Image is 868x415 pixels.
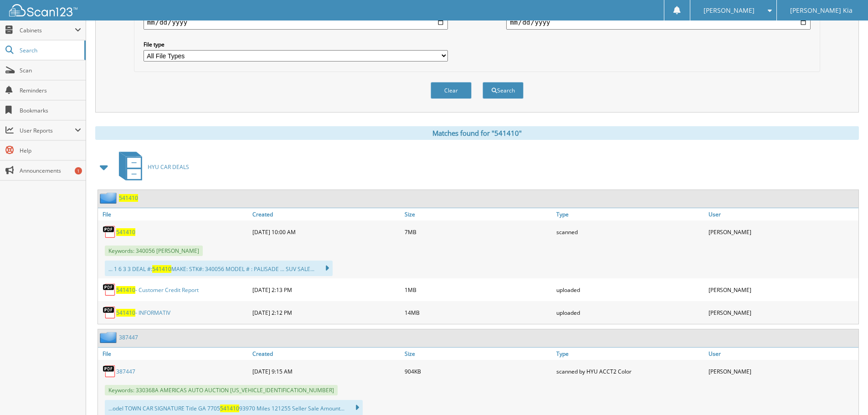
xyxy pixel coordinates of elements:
[20,147,81,154] span: Help
[220,405,239,412] span: 541410
[116,228,135,236] a: 541410
[95,126,859,140] div: Matches found for "541410"
[20,26,75,34] span: Cabinets
[706,348,858,360] a: User
[790,8,853,13] span: [PERSON_NAME] Kia
[402,281,555,299] div: 1MB
[113,149,189,185] a: HYU CAR DEALS
[103,283,116,297] img: PDF.png
[554,223,706,241] div: scanned
[20,87,81,94] span: Reminders
[250,208,402,220] a: Created
[706,223,858,241] div: [PERSON_NAME]
[116,309,135,317] span: 541410
[75,167,82,174] div: 1
[9,4,77,16] img: scan123-logo-white.svg
[250,348,402,360] a: Created
[119,333,138,341] a: 387447
[105,385,338,395] span: Keywords: 330368A AMERICAS AUTO AUCTION [US_VEHICLE_IDENTIFICATION_NUMBER]
[103,364,116,378] img: PDF.png
[402,348,555,360] a: Size
[116,286,199,294] a: 541410- Customer Credit Report
[116,309,170,317] a: 541410- INFORMATIV
[20,167,81,174] span: Announcements
[554,281,706,299] div: uploaded
[20,107,81,114] span: Bookmarks
[20,46,80,54] span: Search
[506,15,811,30] input: end
[483,82,524,99] button: Search
[706,303,858,322] div: [PERSON_NAME]
[554,348,706,360] a: Type
[116,286,135,294] span: 541410
[402,303,555,322] div: 14MB
[144,15,448,30] input: start
[20,127,75,134] span: User Reports
[100,332,119,343] img: folder2.png
[554,208,706,220] a: Type
[706,362,858,380] div: [PERSON_NAME]
[148,163,189,171] span: HYU CAR DEALS
[105,261,333,276] div: ... 1 6 3 3 DEAL #: MAKE: STK#: 340056 MODEL # : PALISADE ... SUV SALE...
[98,208,250,220] a: File
[103,306,116,319] img: PDF.png
[554,303,706,322] div: uploaded
[116,368,135,375] a: 387447
[402,223,555,241] div: 7MB
[119,194,138,202] a: 541410
[98,348,250,360] a: File
[402,208,555,220] a: Size
[704,8,755,13] span: [PERSON_NAME]
[250,362,402,380] div: [DATE] 9:15 AM
[100,192,119,204] img: folder2.png
[554,362,706,380] div: scanned by HYU ACCT2 Color
[20,67,81,74] span: Scan
[706,208,858,220] a: User
[250,281,402,299] div: [DATE] 2:13 PM
[250,303,402,322] div: [DATE] 2:12 PM
[105,246,203,256] span: Keywords: 340056 [PERSON_NAME]
[152,265,171,273] span: 541410
[144,41,448,48] label: File type
[431,82,472,99] button: Clear
[103,225,116,239] img: PDF.png
[250,223,402,241] div: [DATE] 10:00 AM
[706,281,858,299] div: [PERSON_NAME]
[402,362,555,380] div: 904KB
